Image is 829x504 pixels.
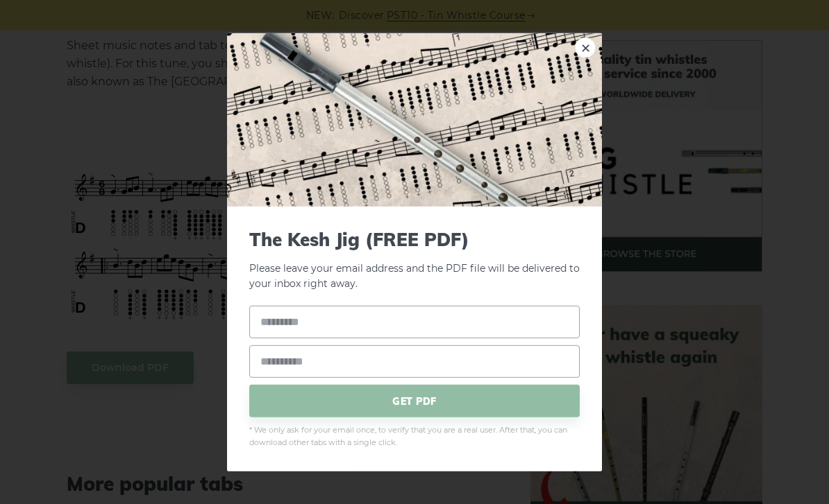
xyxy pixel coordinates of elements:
span: GET PDF [249,385,580,417]
a: × [575,37,596,58]
span: The Kesh Jig (FREE PDF) [249,228,580,250]
p: Please leave your email address and the PDF file will be delivered to your inbox right away. [249,228,580,292]
img: Tin Whistle Tab Preview [227,33,602,206]
span: * We only ask for your email once, to verify that you are a real user. After that, you can downlo... [249,424,580,449]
